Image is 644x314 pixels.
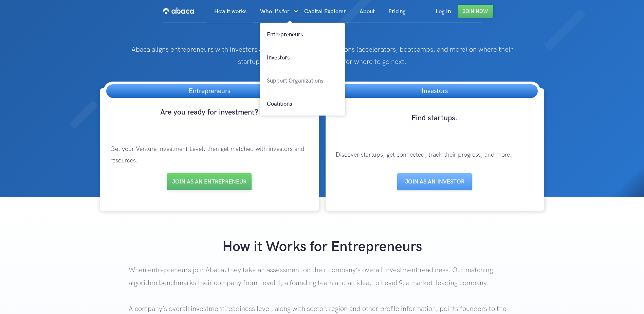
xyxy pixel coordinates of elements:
[260,46,345,69] a: Investors
[104,107,315,130] h3: Are you ready for investment?
[260,23,345,46] a: Entrepreneurs
[260,92,345,116] a: Coalitions
[458,5,493,18] a: Join Now
[329,142,541,168] p: Discover startups, get connected, track their progress, and more.
[260,69,345,92] a: Support Organizations
[182,84,237,98] h3: Entrepreneurs
[397,173,472,190] a: Join as aN INVESTOR
[222,238,422,256] strong: How it Works for Entrepreneurs
[129,43,515,68] p: Abaca aligns entrepreneurs with investors and other support organizations (accelerators, bootcamp...
[104,137,315,173] p: Get your Venture Investment Level, then get matched with investors and resources.
[260,23,345,116] nav: Who it's for
[415,84,455,98] h3: Investors
[329,113,541,136] h3: Find startups.
[163,5,194,16] img: Abaca logo
[167,173,252,190] a: Join as an entrepreneur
